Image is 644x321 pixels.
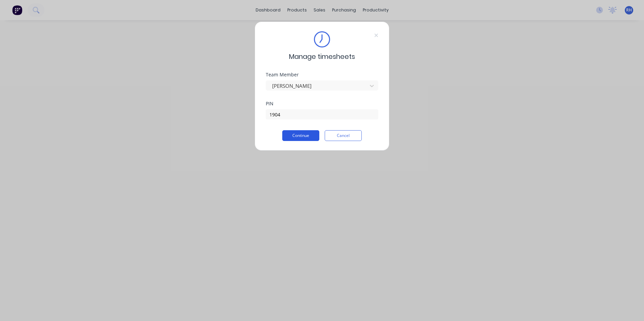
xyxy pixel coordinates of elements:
button: Cancel [325,130,362,141]
input: Enter PIN [266,109,378,119]
div: PIN [266,101,378,106]
button: Continue [282,130,319,141]
div: Team Member [266,72,378,77]
span: Manage timesheets [289,51,355,62]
